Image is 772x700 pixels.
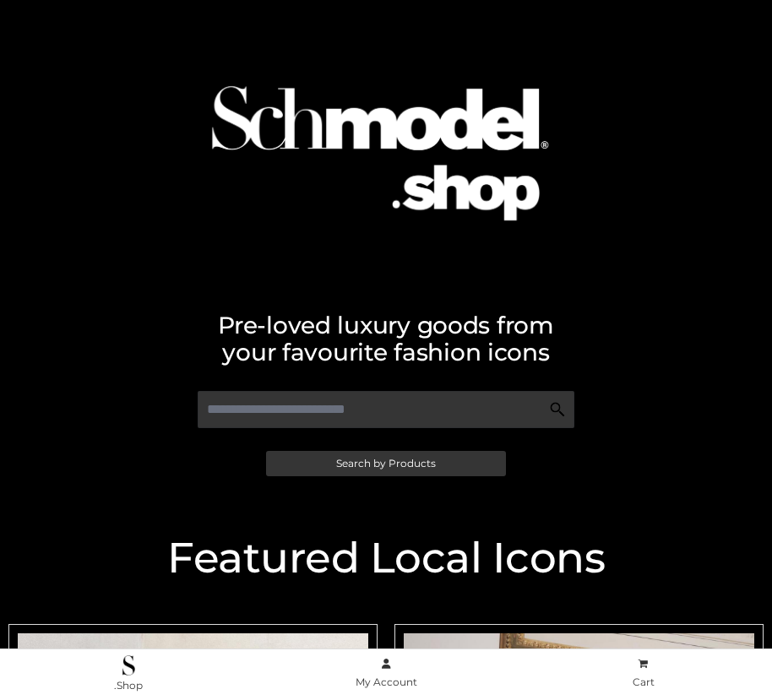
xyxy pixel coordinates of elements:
[356,676,417,688] span: My Account
[114,679,143,692] span: .Shop
[633,676,655,688] span: Cart
[8,312,764,366] h2: Pre-loved luxury goods from your favourite fashion icons
[336,459,436,469] span: Search by Products
[514,654,772,692] a: Cart
[258,654,515,692] a: My Account
[549,401,566,418] img: Search Icon
[266,451,506,476] a: Search by Products
[122,655,135,676] img: .Shop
